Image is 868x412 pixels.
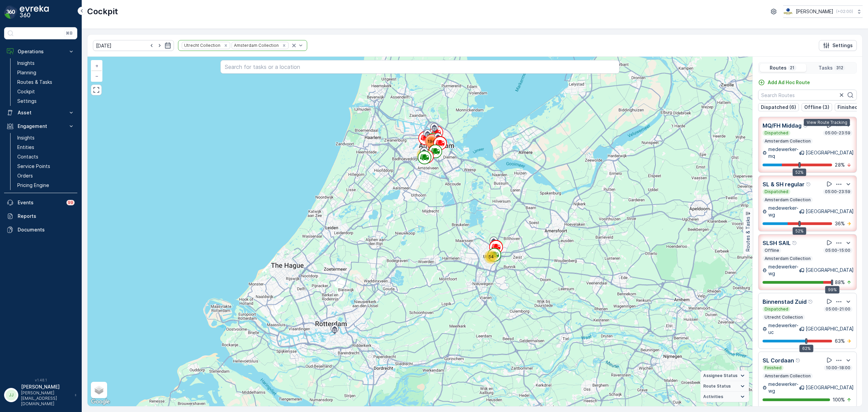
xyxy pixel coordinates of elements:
[703,373,737,378] span: Assignee Status
[18,123,64,130] p: Engagement
[4,106,77,119] button: Asset
[17,88,35,95] p: Cockpit
[93,40,174,51] input: dd/mm/yyyy
[806,208,854,215] p: [GEOGRAPHIC_DATA]
[4,223,77,237] a: Documents
[489,254,494,259] span: 54
[768,205,799,218] p: medewerker-wg
[15,143,77,152] a: Entities
[18,48,64,55] p: Operations
[802,103,832,111] button: Offline (3)
[764,306,789,312] p: Dispatched
[232,42,280,49] div: Amsterdam Collection
[17,172,33,179] p: Orders
[795,358,801,363] div: Help Tooltip Icon
[796,8,833,15] p: [PERSON_NAME]
[15,162,77,171] a: Service Points
[764,248,780,253] p: Offline
[701,392,749,402] summary: Activities
[833,396,845,403] p: 100 %
[18,109,64,116] p: Asset
[789,65,795,71] p: 21
[783,5,863,18] button: [PERSON_NAME](+02:00)
[66,31,73,36] p: ⌘B
[800,345,813,352] div: 62%
[15,133,77,143] a: Insights
[15,58,77,68] a: Insights
[21,390,71,407] p: [PERSON_NAME][EMAIL_ADDRESS][DOMAIN_NAME]
[835,338,845,344] p: 63 %
[768,381,799,394] p: medewerker-wg
[4,45,77,58] button: Operations
[182,42,221,49] div: Utrecht Collection
[428,139,435,144] span: 194
[764,373,811,379] p: Amsterdam Collection
[222,43,230,48] div: Remove Utrecht Collection
[20,5,49,19] img: logo_dark-DEwI_e13.png
[87,6,118,17] p: Cockpit
[92,61,102,71] a: Zoom In
[792,240,797,246] div: Help Tooltip Icon
[95,73,99,79] span: −
[804,104,829,111] p: Offline (3)
[824,189,851,194] p: 05:00-23:59
[763,298,807,306] p: Binnenstad Zuid
[17,60,35,67] p: Insights
[68,200,73,205] p: 99
[835,162,845,168] p: 28 %
[768,322,799,336] p: medewerker-uc
[803,123,808,128] div: Help Tooltip Icon
[818,64,833,71] p: Tasks
[793,227,806,235] div: 52%
[92,71,102,81] a: Zoom Out
[825,286,840,294] div: 99%
[806,267,854,274] p: [GEOGRAPHIC_DATA]
[15,68,77,77] a: Planning
[761,104,796,111] p: Dispatched (6)
[825,365,851,371] p: 10:00-18:00
[832,42,853,49] p: Settings
[764,256,811,261] p: Amsterdam Collection
[4,383,77,407] button: JJ[PERSON_NAME][PERSON_NAME][EMAIL_ADDRESS][DOMAIN_NAME]
[95,63,98,69] span: +
[808,299,813,304] div: Help Tooltip Icon
[4,196,77,209] a: Events99
[89,397,112,406] img: Google
[835,279,845,286] p: 88 %
[17,79,52,86] p: Routes & Tasks
[804,119,850,126] div: View Route Tracking
[835,65,844,71] p: 312
[783,8,793,15] img: basis-logo_rgb2x.png
[18,199,62,206] p: Events
[806,325,854,332] p: [GEOGRAPHIC_DATA]
[15,77,77,87] a: Routes & Tasks
[764,138,811,144] p: Amsterdam Collection
[806,182,811,187] div: Help Tooltip Icon
[17,182,49,189] p: Pricing Engine
[425,135,438,148] div: 194
[835,220,845,227] p: 36 %
[21,383,71,390] p: [PERSON_NAME]
[824,130,851,136] p: 05:00-23:59
[764,197,811,203] p: Amsterdam Collection
[17,98,37,105] p: Settings
[703,394,723,399] span: Activities
[745,217,751,252] p: Routes & Tasks
[4,378,77,382] span: v 1.48.1
[825,306,851,312] p: 05:00-21:00
[819,40,857,51] button: Settings
[763,121,802,130] p: MQ/FH Middag
[15,181,77,190] a: Pricing Engine
[15,171,77,181] a: Orders
[763,239,791,247] p: SLSH SAIL
[764,365,782,371] p: Finished
[806,149,854,156] p: [GEOGRAPHIC_DATA]
[220,60,619,74] input: Search for tasks or a location
[764,315,804,320] p: Utrecht Collection
[806,384,854,391] p: [GEOGRAPHIC_DATA]
[417,148,430,162] div: 64
[4,209,77,223] a: Reports
[4,119,77,133] button: Engagement
[793,169,806,176] div: 52%
[825,248,851,253] p: 05:00-15:00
